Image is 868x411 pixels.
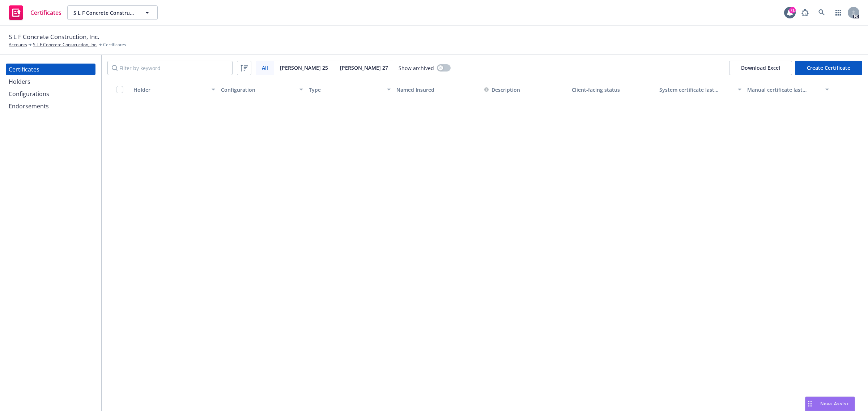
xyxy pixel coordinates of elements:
div: Named Insured [396,86,478,94]
a: Search [814,5,829,20]
div: Certificates [9,64,39,75]
button: Named Insured [393,81,481,98]
a: Configurations [6,88,95,100]
input: Select all [116,86,123,93]
div: Type [309,86,383,94]
span: [PERSON_NAME] 25 [280,64,328,72]
button: Type [306,81,393,98]
a: Report a Bug [798,5,812,20]
div: Manual certificate last generated [747,86,821,94]
a: S L F Concrete Construction, Inc. [33,42,97,48]
div: Endorsements [9,100,49,112]
a: Holders [6,76,95,87]
button: Holder [131,81,218,98]
span: Nova Assist [820,401,849,407]
button: Client-facing status [569,81,656,98]
button: Nova Assist [805,397,855,411]
button: Manual certificate last generated [744,81,832,98]
div: Configurations [9,88,49,100]
span: S L F Concrete Construction, Inc. [9,32,99,42]
span: Show archived [399,64,434,72]
span: All [262,64,268,72]
button: Description [484,86,520,94]
button: Configuration [218,81,306,98]
a: Certificates [6,64,95,75]
button: System certificate last generated [656,81,744,98]
span: Certificates [103,42,126,48]
input: Filter by keyword [107,61,233,75]
a: Switch app [831,5,846,20]
a: Endorsements [6,100,95,112]
a: Certificates [6,3,64,23]
span: S L F Concrete Construction, Inc. [73,9,136,17]
button: Download Excel [729,61,792,75]
div: System certificate last generated [659,86,733,94]
a: Accounts [9,42,27,48]
div: Configuration [221,86,295,94]
button: Create Certificate [795,61,862,75]
div: Holders [9,76,30,87]
div: Drag to move [805,397,814,411]
span: Certificates [30,10,61,16]
span: [PERSON_NAME] 27 [340,64,388,72]
div: Client-facing status [572,86,654,94]
button: S L F Concrete Construction, Inc. [67,5,158,20]
div: Holder [133,86,207,94]
div: 71 [789,7,796,13]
